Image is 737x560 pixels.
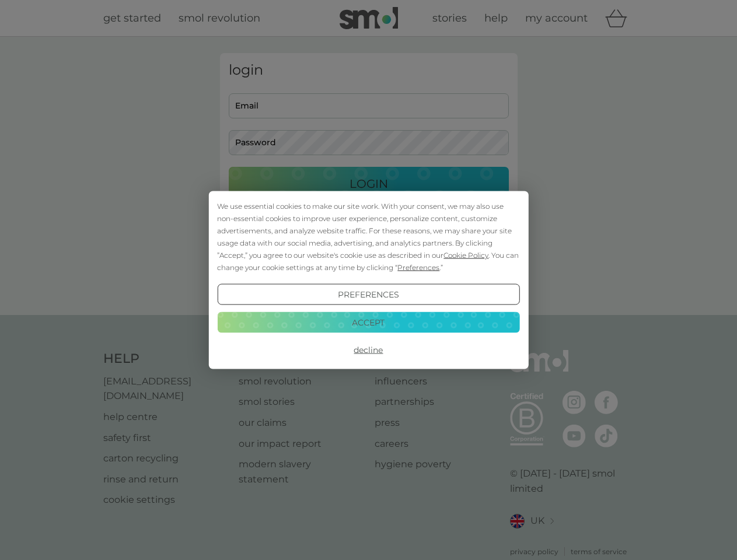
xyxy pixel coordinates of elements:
[208,191,528,369] div: Cookie Consent Prompt
[217,311,519,332] button: Accept
[217,284,519,305] button: Preferences
[217,339,519,360] button: Decline
[217,200,519,274] div: We use essential cookies to make our site work. With your consent, we may also use non-essential ...
[397,263,439,272] span: Preferences
[443,251,488,260] span: Cookie Policy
